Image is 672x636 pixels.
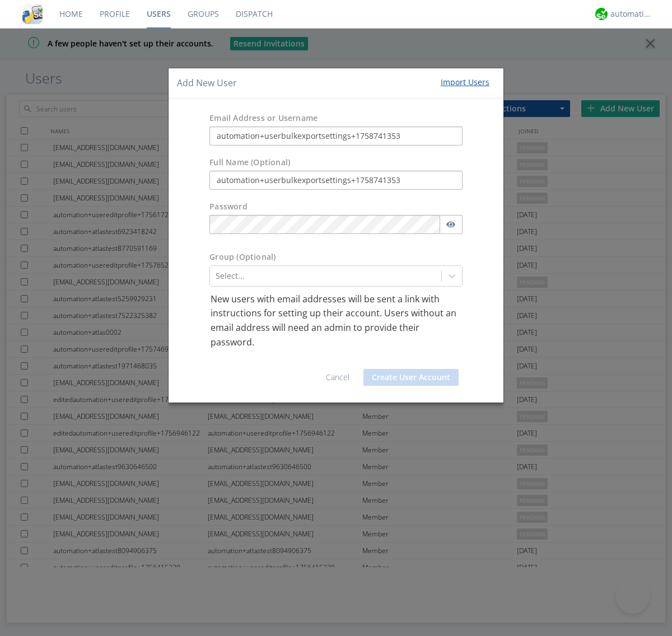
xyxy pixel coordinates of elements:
h4: Add New User [177,77,237,90]
label: Full Name (Optional) [209,157,290,168]
label: Group (Optional) [209,251,276,263]
label: Password [209,201,248,212]
input: Julie Appleseed [209,171,463,190]
input: e.g. email@address.com, Housekeeping1 [209,127,463,146]
label: Email Address or Username [209,113,318,124]
a: Cancel [326,372,349,382]
div: Import Users [441,77,489,88]
img: cddb5a64eb264b2086981ab96f4c1ba7 [22,4,43,24]
button: Create User Account [363,369,459,386]
div: automation+atlas [610,8,652,20]
img: d2d01cd9b4174d08988066c6d424eccd [595,8,608,20]
p: New users with email addresses will be sent a link with instructions for setting up their account... [211,292,461,349]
